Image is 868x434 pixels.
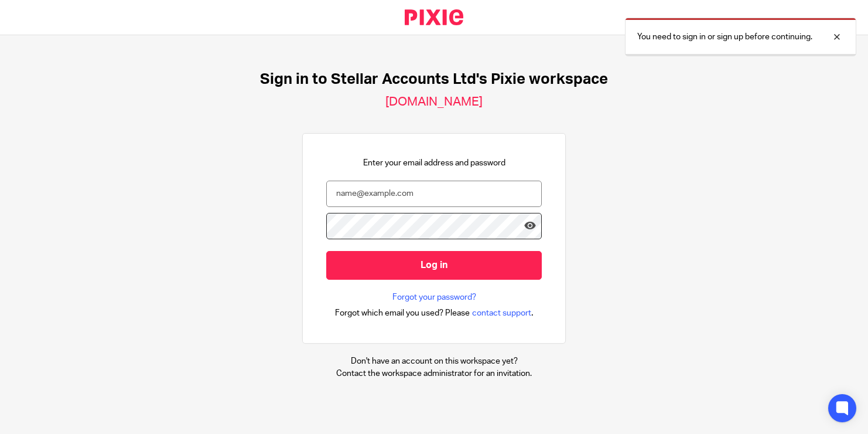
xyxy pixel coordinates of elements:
p: Enter your email address and password [363,157,505,169]
a: Forgot your password? [392,291,476,303]
input: Log in [326,251,542,280]
span: contact support [472,307,531,319]
div: . [335,306,534,320]
input: name@example.com [326,181,542,207]
span: Forgot which email you used? Please [335,307,470,319]
p: Don't have an account on this workspace yet? [336,355,532,367]
p: You need to sign in or sign up before continuing. [637,31,812,43]
p: Contact the workspace administrator for an invitation. [336,368,532,379]
h1: Sign in to Stellar Accounts Ltd's Pixie workspace [260,70,608,89]
h2: [DOMAIN_NAME] [385,94,483,110]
